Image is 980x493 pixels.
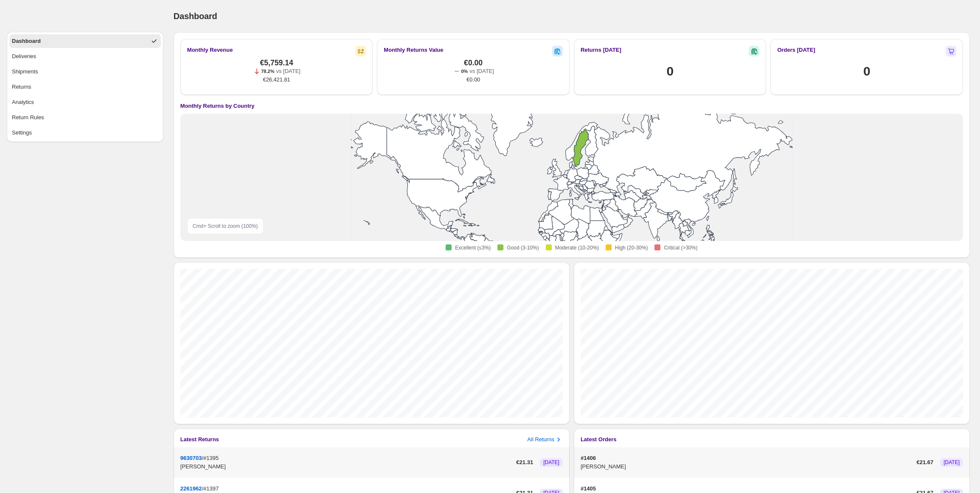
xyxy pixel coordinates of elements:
h1: 0 [666,63,673,80]
span: Critical (>30%) [664,244,697,251]
span: €0.00 [466,76,480,84]
p: [PERSON_NAME] [180,462,513,471]
div: Deliveries [12,52,36,61]
span: €5,759.14 [260,59,293,67]
div: Shipments [12,67,38,76]
span: Dashboard [174,11,217,21]
div: Cmd + Scroll to zoom ( 100 %) [187,218,264,234]
span: [DATE] [543,459,559,466]
button: Shipments [9,65,161,78]
div: Dashboard [12,37,41,45]
span: #1397 [203,485,219,492]
h2: Monthly Revenue [187,46,233,54]
span: 78.2% [261,69,274,74]
h3: Latest Orders [581,435,617,444]
div: Analytics [12,98,34,106]
p: #1406 [581,454,913,462]
span: €21.31 [516,458,533,467]
span: Moderate (10-20%) [555,244,599,251]
span: €0.00 [464,59,483,67]
h2: Returns [DATE] [581,46,621,54]
p: [PERSON_NAME] [581,462,913,471]
h3: Latest Returns [180,435,219,444]
h2: Monthly Returns Value [384,46,443,54]
button: Analytics [9,95,161,109]
button: Dashboard [9,34,161,48]
span: High (20-30%) [615,244,648,251]
h2: Orders [DATE] [777,46,815,54]
button: All Returns [527,435,563,444]
div: Returns [12,83,31,91]
button: 9630703 [180,455,202,461]
h4: Monthly Returns by Country [180,102,255,110]
span: €26,421.81 [263,76,290,84]
button: Settings [9,126,161,140]
span: Excellent (≤3%) [455,244,491,251]
span: 0% [461,69,468,74]
button: Returns [9,80,161,94]
button: 2261962 [180,485,202,492]
p: #1405 [581,485,913,493]
button: Return Rules [9,111,161,124]
button: Deliveries [9,50,161,63]
span: Good (3-10%) [507,244,539,251]
h1: 0 [863,63,870,80]
span: #1395 [203,455,219,461]
div: Settings [12,129,32,137]
span: €21.67 [916,458,933,467]
div: Return Rules [12,113,44,122]
div: / [180,454,513,471]
span: [DATE] [943,459,960,466]
h3: All Returns [527,435,554,444]
p: vs [DATE] [276,67,300,76]
p: vs [DATE] [469,67,494,76]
